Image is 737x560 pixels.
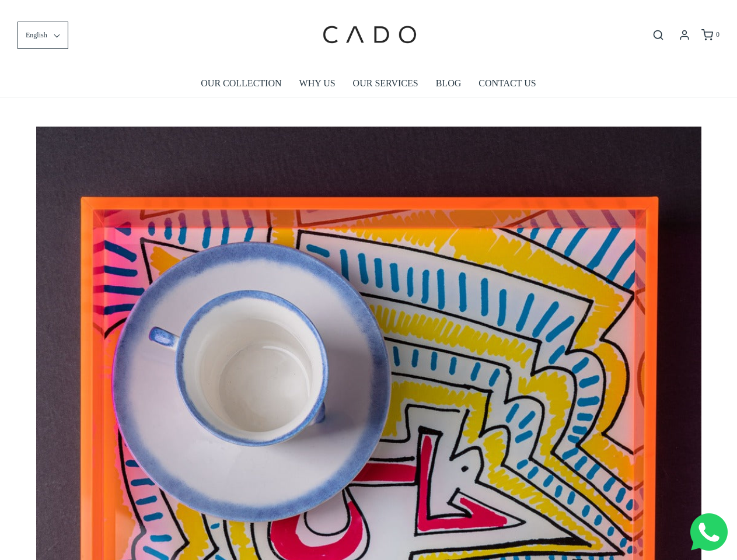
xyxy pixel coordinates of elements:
a: OUR COLLECTION [201,70,281,97]
span: Last name [333,1,371,10]
img: Whatsapp [690,513,728,551]
a: BLOG [436,70,462,97]
span: Number of gifts [333,97,388,106]
a: CONTACT US [478,70,536,97]
button: Open search bar [648,29,669,41]
a: WHY US [299,70,336,97]
span: Company name [333,49,390,58]
img: cadogifting [319,9,418,61]
span: English [26,30,47,41]
a: OUR SERVICES [353,70,418,97]
a: 0 [700,29,719,41]
button: English [18,22,68,49]
span: 0 [716,30,719,38]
